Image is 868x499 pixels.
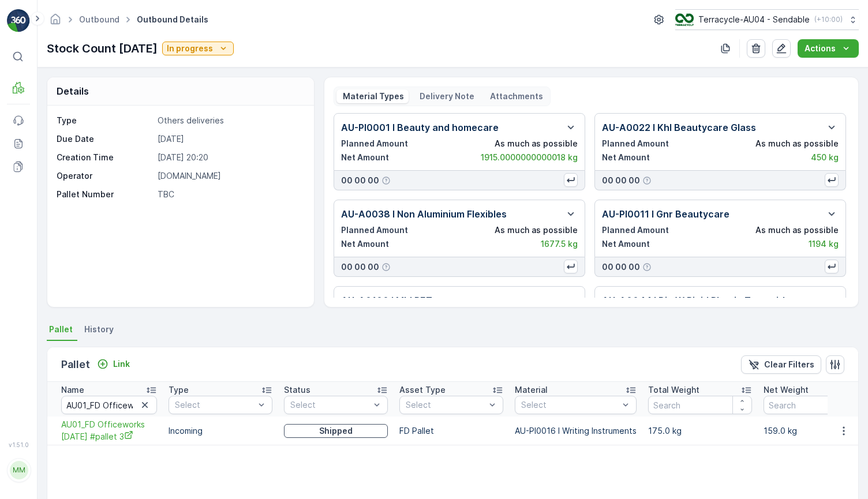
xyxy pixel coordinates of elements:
[642,176,652,185] div: Help Tooltip Icon
[602,152,650,163] p: Net Amount
[602,294,820,321] p: AU-A0044 I Big W Rigid Plastic Toys with Electronics
[805,43,836,54] p: Actions
[488,91,543,102] p: Attachments
[341,91,404,102] p: Material Types
[113,358,130,370] p: Link
[341,207,507,221] p: AU-A0038 I Non Aluminium Flexibles
[495,224,578,236] p: As much as possible
[809,238,839,250] p: 1194 kg
[406,399,485,411] p: Select
[698,14,810,25] p: Terracycle-AU04 - Sendable
[134,14,211,25] span: Outbound Details
[84,324,114,335] span: History
[515,425,637,437] p: AU-PI0016 I Writing Instruments
[381,262,391,272] div: Help Tooltip Icon
[158,170,302,182] p: [DOMAIN_NAME]
[158,152,302,163] p: [DATE] 20:20
[481,152,578,163] p: 1915.0000000000018 kg
[57,133,153,145] p: Due Date
[602,224,669,236] p: Planned Amount
[602,261,640,273] p: 00 00 00
[675,13,694,26] img: terracycle_logo.png
[602,207,729,221] p: AU-PI0011 I Gnr Beautycare
[741,355,821,374] button: Clear Filters
[61,419,157,442] span: AU01_FD Officeworks [DATE] #pallet 3
[341,224,408,236] p: Planned Amount
[61,357,90,373] p: Pallet
[158,133,302,145] p: [DATE]
[341,238,389,250] p: Net Amount
[642,262,652,272] div: Help Tooltip Icon
[61,384,84,396] p: Name
[284,384,310,396] p: Status
[811,152,839,163] p: 450 kg
[57,84,89,98] p: Details
[10,461,28,479] div: MM
[61,419,157,442] a: AU01_FD Officeworks 21.07.23 #pallet 3
[764,384,809,396] p: Net Weight
[7,9,30,32] img: logo
[341,175,379,186] p: 00 00 00
[162,42,234,55] button: In progress
[541,238,578,250] p: 1677.5 kg
[755,138,839,149] p: As much as possible
[521,399,619,411] p: Select
[49,17,62,27] a: Homepage
[47,40,158,57] p: Stock Count [DATE]
[418,91,474,102] p: Delivery Note
[158,115,302,126] p: Others deliveries
[290,399,370,411] p: Select
[49,324,73,335] span: Pallet
[515,384,548,396] p: Material
[7,441,30,448] span: v 1.51.0
[175,399,255,411] p: Select
[764,396,867,414] input: Search
[341,152,389,163] p: Net Amount
[602,138,669,149] p: Planned Amount
[169,425,272,437] p: Incoming
[764,359,814,370] p: Clear Filters
[169,384,189,396] p: Type
[319,425,353,437] p: Shipped
[57,115,153,126] p: Type
[495,138,578,149] p: As much as possible
[764,425,867,437] p: 159.0 kg
[79,14,119,24] a: Outbound
[61,396,157,414] input: Search
[284,424,388,438] button: Shipped
[341,294,432,307] p: AU-A0100 I Mbl PET
[648,384,699,396] p: Total Weight
[57,152,153,163] p: Creation Time
[602,238,650,250] p: Net Amount
[381,176,391,185] div: Help Tooltip Icon
[755,224,839,236] p: As much as possible
[602,121,756,134] p: AU-A0022 I Khl Beautycare Glass
[399,425,503,437] p: FD Pallet
[602,175,640,186] p: 00 00 00
[341,138,408,149] p: Planned Amount
[814,15,843,24] p: ( +10:00 )
[648,396,752,414] input: Search
[341,121,499,134] p: AU-PI0001 I Beauty and homecare
[675,9,859,30] button: Terracycle-AU04 - Sendable(+10:00)
[158,189,302,200] p: TBC
[57,170,153,182] p: Operator
[167,43,213,54] p: In progress
[7,451,30,490] button: MM
[648,425,752,437] p: 175.0 kg
[798,39,859,58] button: Actions
[57,189,153,200] p: Pallet Number
[92,357,134,371] button: Link
[399,384,446,396] p: Asset Type
[341,261,379,273] p: 00 00 00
